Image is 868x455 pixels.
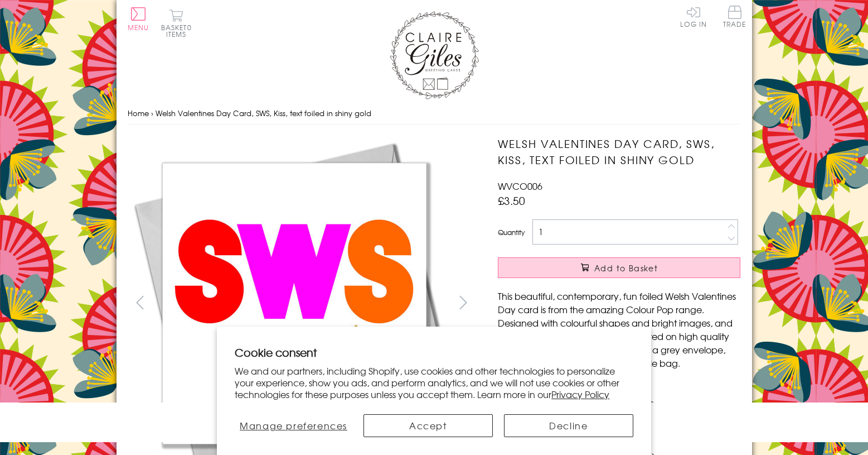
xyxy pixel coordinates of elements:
[498,227,525,237] label: Quantity
[498,193,525,208] span: £3.50
[723,6,746,30] a: Trade
[161,9,192,37] button: Basket0 items
[166,22,192,39] span: 0 items
[128,108,149,118] a: Home
[363,414,493,437] button: Accept
[156,108,371,118] span: Welsh Valentines Day Card, SWS, Kiss, text foiled in shiny gold
[498,289,740,370] p: This beautiful, contemporary, fun foiled Welsh Valentines Day card is from the amazing Colour Pop...
[235,344,633,360] h2: Cookie consent
[128,102,741,125] nav: breadcrumbs
[128,22,149,32] span: Menu
[390,11,479,99] img: Claire Giles Greetings Cards
[498,257,740,278] button: Add to Basket
[151,108,153,118] span: ›
[235,365,633,400] p: We and our partners, including Shopify, use cookies and other technologies to personalize your ex...
[128,7,149,31] button: Menu
[128,290,153,315] button: prev
[723,6,746,27] span: Trade
[235,414,352,437] button: Manage preferences
[594,262,658,274] span: Add to Basket
[498,179,542,193] span: WVCO006
[551,387,609,401] a: Privacy Policy
[240,419,347,432] span: Manage preferences
[680,6,707,27] a: Log In
[504,414,633,437] button: Decline
[498,136,740,168] h1: Welsh Valentines Day Card, SWS, Kiss, text foiled in shiny gold
[450,290,476,315] button: next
